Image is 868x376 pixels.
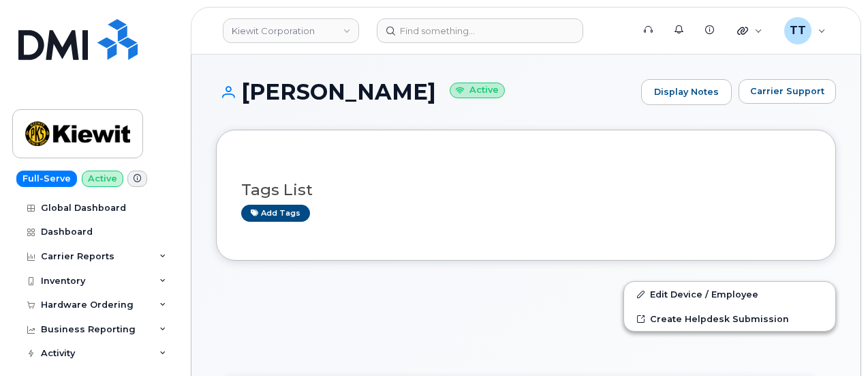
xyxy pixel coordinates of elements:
span: Carrier Support [750,85,824,98]
small: Active [450,83,505,98]
a: Display Notes [641,79,732,105]
h1: [PERSON_NAME] [216,80,634,104]
h3: Tags List [241,182,811,199]
a: Create Helpdesk Submission [624,306,835,331]
a: Add tags [241,205,310,222]
a: Edit Device / Employee [624,282,835,306]
button: Carrier Support [739,79,836,104]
